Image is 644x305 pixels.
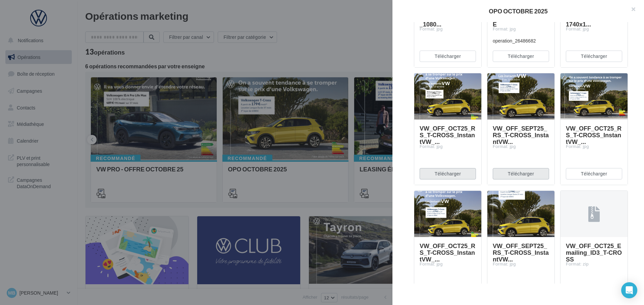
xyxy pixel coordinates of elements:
button: Télécharger [493,51,549,62]
div: Format: jpg [420,261,476,267]
button: Télécharger [420,51,476,62]
div: Format: jpg [566,144,622,150]
div: Format: jpg [493,261,549,267]
div: Format: jpg [420,26,476,32]
div: operation_26486682 [493,37,549,44]
span: VW_OFF_OCT25_RS_T-CROSS_InstantVW_... [566,125,622,145]
div: Format: jpg [566,26,622,32]
div: Format: jpg [420,144,476,150]
span: VW_OFF_SEPT25_RS_T-CROSS_InstantVW... [493,125,549,145]
span: VW_OFF_SEPT25_RS_T-CROSS_InstantVW... [493,242,549,263]
span: VW_OFF_OCT25_RS_T-CROSS_InstantVW_... [420,125,475,145]
button: Télécharger [566,51,622,62]
button: Télécharger [493,168,549,179]
div: Open Intercom Messenger [621,282,637,298]
div: Format: jpg [493,26,549,32]
div: Format: zip [566,261,622,267]
span: VW_OFF_OCT25_RS_T-CROSS_InstantVW_... [420,242,475,263]
button: Télécharger [420,168,476,179]
div: OPO OCTOBRE 2025 [403,8,633,14]
div: Format: jpg [493,144,549,150]
button: Télécharger [566,168,622,179]
span: VW_OFF_OCT25_Emailing_ID3_T-CROSS [566,242,622,263]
